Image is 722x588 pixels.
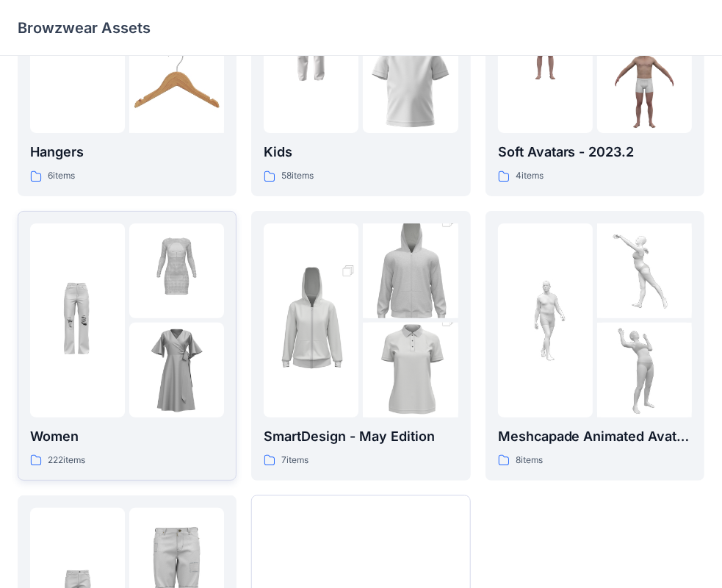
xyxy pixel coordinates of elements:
[129,223,224,318] img: folder 2
[251,211,470,481] a: folder 1folder 2folder 3SmartDesign - May Edition7items
[363,38,458,133] img: folder 3
[363,200,458,343] img: folder 2
[30,142,224,162] p: Hangers
[18,18,151,38] p: Browzwear Assets
[485,211,704,481] a: folder 1folder 2folder 3Meshcapade Animated Avatars8items
[498,273,593,367] img: folder 1
[597,38,692,133] img: folder 3
[281,168,314,184] p: 58 items
[498,426,692,447] p: Meshcapade Animated Avatars
[30,426,224,447] p: Women
[597,323,692,417] img: folder 3
[30,273,125,367] img: folder 1
[264,426,458,447] p: SmartDesign - May Edition
[129,323,224,417] img: folder 3
[48,168,75,184] p: 6 items
[498,142,692,162] p: Soft Avatars - 2023.2
[516,453,543,468] p: 8 items
[264,142,458,162] p: Kids
[516,168,544,184] p: 4 items
[597,223,692,318] img: folder 2
[363,299,458,442] img: folder 3
[264,249,358,392] img: folder 1
[48,453,85,468] p: 222 items
[129,38,224,133] img: folder 3
[18,211,237,481] a: folder 1folder 2folder 3Women222items
[281,453,308,468] p: 7 items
